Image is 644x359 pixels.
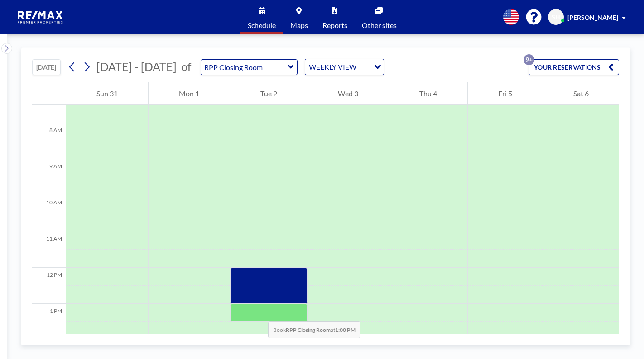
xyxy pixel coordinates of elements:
[552,13,560,21] span: SH
[32,195,66,231] div: 10 AM
[181,60,191,74] span: of
[230,82,308,105] div: Tue 2
[359,61,369,73] input: Search for option
[32,159,66,195] div: 9 AM
[32,59,61,75] button: [DATE]
[268,321,360,338] span: Book at
[32,304,66,340] div: 1 PM
[335,326,356,333] b: 1:00 PM
[149,82,230,105] div: Mon 1
[32,268,66,304] div: 12 PM
[524,54,534,65] p: 9+
[201,60,288,75] input: RPP Closing Room
[529,59,619,75] button: YOUR RESERVATIONS9+
[389,82,467,105] div: Thu 4
[32,231,66,268] div: 11 AM
[305,59,384,75] div: Search for option
[308,82,389,105] div: Wed 3
[567,14,618,21] span: [PERSON_NAME]
[32,123,66,159] div: 8 AM
[322,22,347,29] span: Reports
[362,22,397,29] span: Other sites
[96,60,177,73] span: [DATE] - [DATE]
[66,82,148,105] div: Sun 31
[290,22,308,29] span: Maps
[32,87,66,123] div: 7 AM
[468,82,543,105] div: Fri 5
[14,8,67,26] img: organization-logo
[543,82,619,105] div: Sat 6
[286,326,331,333] b: RPP Closing Room
[307,61,358,73] span: WEEKLY VIEW
[248,22,276,29] span: Schedule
